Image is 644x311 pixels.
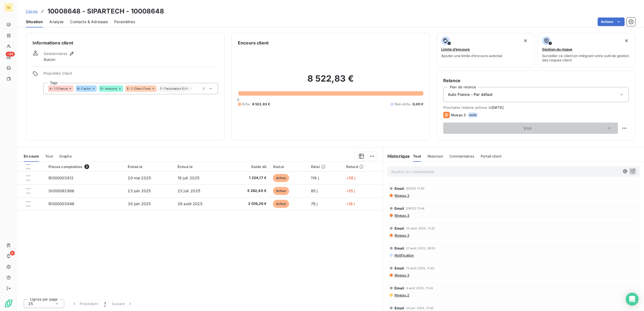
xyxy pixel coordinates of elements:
span: RI000003946 [49,201,74,206]
span: 29 août 2025 [178,201,202,206]
span: Surveiller ce client en intégrant votre outil de gestion des risques client. [542,54,631,62]
span: 85 j [311,188,318,193]
span: Relances [428,154,443,158]
span: Situation [26,19,43,25]
span: Niveau 3 [394,273,409,277]
span: Non-échu [395,102,410,107]
span: Gestionnaires [44,51,67,56]
span: Notification [394,253,414,257]
span: Ajouter une limite d’encours autorisé [441,54,502,58]
h3: 10008648 - SIPARTECH - 10008648 [47,6,164,16]
div: Délai [311,165,340,169]
span: Clients [26,9,38,13]
span: 1 [104,301,106,306]
span: 23 juin 2025 [128,188,151,193]
h6: Informations client [33,40,218,46]
span: D- Industry [101,87,117,90]
span: Email [394,306,404,310]
span: 25 [28,301,33,306]
span: Graphe [59,154,72,158]
span: Paramètres [114,19,135,25]
button: Suivant [109,298,136,309]
span: Niveau 3 [451,113,466,117]
h6: Historique [383,153,410,159]
button: Précédent [68,298,101,309]
span: Email [394,286,404,290]
span: [DATE] [491,105,504,110]
span: 30 juin 2025 [128,201,151,206]
span: 9 [10,251,15,256]
span: 0 [237,97,239,102]
span: Limite d’encours [441,47,470,51]
span: 0,00 € [413,102,423,107]
div: Statut [273,165,304,169]
span: Email [394,246,404,250]
div: Pièces comptables [49,164,121,169]
span: 4 août 2025, 11:43 [406,286,433,290]
span: 1 224,17 € [230,175,266,181]
span: échue [273,187,289,195]
span: Aucun [44,57,55,62]
span: +18 j [346,201,355,206]
span: 20 mai 2025 [128,176,151,180]
span: Portail client [481,154,501,158]
button: 1 [101,298,109,309]
span: 5 282,40 € [230,188,266,194]
button: Voir [443,123,618,134]
span: [DATE] 11:44 [406,207,425,210]
span: Échu [242,102,250,107]
img: Logo LeanPay [4,299,13,308]
span: SI000082986 [49,188,74,193]
span: Email [394,186,404,191]
div: Émise le [128,165,171,169]
span: Voir [450,126,606,130]
span: Auto France - Par défaut [448,92,493,97]
span: Prochaine relance prévue le [443,105,629,110]
span: Tout [413,154,421,158]
span: Niveau 3 [394,193,409,198]
span: Propriétés Client [43,71,218,79]
span: +55 j [346,188,355,193]
button: Gestion du risqueSurveiller ce client en intégrant votre outil de gestion des risques client. [538,33,635,67]
div: Solde dû [230,165,266,169]
span: 13 août 2025, 11:42 [406,267,435,270]
button: Actions [598,18,625,26]
h6: Encours client [238,40,269,46]
span: Niveau 3 [394,213,409,218]
span: En cours [24,154,39,158]
span: Gestion du risque [542,47,572,51]
a: Clients [26,9,38,14]
span: 21 août 2025, 08:52 [406,247,436,250]
span: 3 [84,164,89,169]
span: Email [394,206,404,211]
button: Limite d’encoursAjouter une limite d’encours autorisé [437,33,534,67]
span: Email [394,266,404,270]
span: échue [273,174,289,182]
span: A- 1.1 France [50,87,68,90]
span: Niveau 2 [394,293,409,297]
span: Commentaires [449,154,474,158]
span: Contacts & Adresses [70,19,108,25]
div: Open Intercom Messenger [626,293,639,306]
span: 22 août 2025, 11:42 [406,227,435,230]
span: 19 juil. 2025 [178,176,199,180]
span: échue [273,200,289,208]
h2: 8 522,83 € [238,73,423,89]
span: 8 522,83 € [252,102,270,107]
h6: Relance [443,77,629,84]
span: E- 1. Client Final [127,87,151,90]
span: 23 juil. 2025 [178,188,200,193]
span: 78 j [311,201,318,206]
span: +99 [6,52,15,57]
span: F- Facturation EUR [160,87,188,90]
span: RI000003812 [49,176,74,180]
span: 2 016,26 € [230,201,266,207]
span: 24 juil. 2025, 11:42 [406,306,434,310]
div: Échue le [178,165,224,169]
span: [DATE] 11:43 [406,187,425,190]
span: +59 j [346,176,355,180]
span: 119 j [311,176,319,180]
span: B- Factor [77,87,91,90]
div: GI [4,3,13,12]
span: Analyse [49,19,64,25]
